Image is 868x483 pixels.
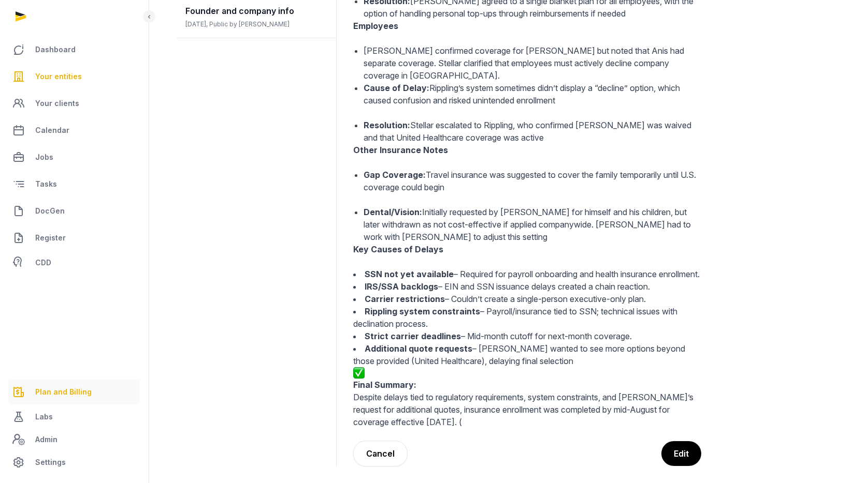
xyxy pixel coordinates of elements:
a: CDD [8,252,140,273]
strong: Gap Coverage: [364,170,426,180]
li: [PERSON_NAME] confirmed coverage for [PERSON_NAME] but noted that Anis had separate coverage. Ste... [364,44,701,82]
li: – Mid-month cutoff for next-month coverage. [353,330,701,342]
strong: Carrier restrictions [365,294,445,304]
strong: Resolution: [364,120,410,130]
span: Your entities [35,70,82,83]
li: Stellar escalated to Rippling, who confirmed [PERSON_NAME] was waived and that United Healthcare ... [364,119,701,144]
li: Initially requested by [PERSON_NAME] for himself and his children, but later withdrawn as not cos... [364,206,701,243]
li: – [PERSON_NAME] wanted to see more options beyond those provided (United Healthcare), delaying fi... [353,342,701,367]
a: Admin [8,429,140,450]
li: – Required for payroll onboarding and health insurance enrollment. [353,268,701,280]
span: Founder and company info [185,6,294,16]
strong: SSN not yet available [365,269,454,279]
span: Register [35,232,66,244]
span: DocGen [35,205,65,217]
li: Rippling’s system sometimes didn’t display a “decline” option, which caused confusion and risked ... [364,82,701,107]
strong: Other Insurance Notes [353,145,448,155]
strong: IRS/SSA backlogs [365,281,438,292]
a: Plan and Billing [8,380,140,404]
strong: Cause of Delay: [364,83,429,93]
span: [DATE], Public by [PERSON_NAME] [185,20,290,28]
a: Tasks [8,172,140,197]
span: CDD [35,256,51,269]
span: Tasks [35,178,57,190]
a: Dashboard [8,37,140,62]
strong: Rippling system constraints [365,306,480,316]
span: Jobs [35,151,53,163]
span: Admin [35,433,57,446]
strong: Employees [353,21,398,31]
a: Labs [8,404,140,429]
a: Calendar [8,118,140,143]
strong: Strict carrier deadlines [365,331,461,341]
a: Register [8,225,140,250]
strong: Key Causes of Delays [353,244,443,254]
span: Labs [35,411,53,423]
button: Edit [661,441,701,466]
span: Settings [35,456,66,469]
li: – EIN and SSN issuance delays created a chain reaction. [353,280,701,293]
li: – Payroll/insurance tied to SSN; technical issues with declination process. [353,305,701,330]
span: Dashboard [35,43,76,56]
a: DocGen [8,199,140,223]
strong: Additional quote requests [365,343,472,354]
span: Calendar [35,124,69,137]
li: – Couldn’t create a single-person executive-only plan. [353,293,701,305]
a: Your clients [8,91,140,116]
a: Your entities [8,64,140,89]
span: Plan and Billing [35,386,92,398]
span: Your clients [35,97,79,110]
img: :white_check_mark: [353,367,365,379]
li: Travel insurance was suggested to cover the family temporarily until U.S. coverage could begin [364,169,701,193]
a: Jobs [8,145,140,170]
a: Settings [8,450,140,475]
button: Cancel [353,441,408,466]
strong: Final Summary: [353,380,416,390]
p: Despite delays tied to regulatory requirements, system constraints, and [PERSON_NAME]’s request f... [353,367,701,428]
strong: Dental/Vision: [364,207,422,217]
